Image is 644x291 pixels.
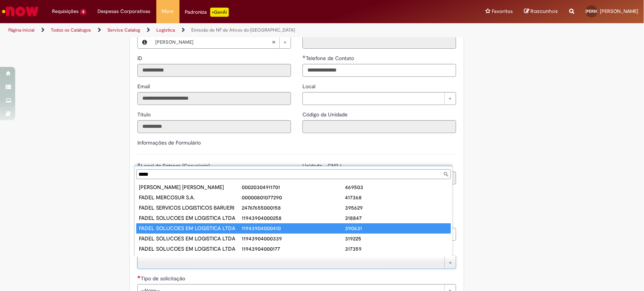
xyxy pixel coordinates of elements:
[242,245,345,253] div: 11943904000177
[139,204,242,211] div: FADEL SERVICOS LOGISTICOS BARUERI
[139,224,242,232] div: FADEL SOLUCOES EM LOGISTICA LTDA
[139,214,242,222] div: FADEL SOLUCOES EM LOGISTICA LTDA
[139,245,242,253] div: FADEL SOLUCOES EM LOGISTICA LTDA
[139,235,242,242] div: FADEL SOLUCOES EM LOGISTICA LTDA
[345,194,448,201] div: 417368
[345,214,448,222] div: 318847
[345,204,448,211] div: 395629
[135,181,452,257] ul: Transportadora
[139,194,242,201] div: FADEL MERCOSUR S.A.
[139,255,242,263] div: FADEL SOLUCOES EM LOGISTICA LTDA
[242,235,345,242] div: 11943904000339
[242,194,345,201] div: 00000801077290
[345,235,448,242] div: 319225
[242,224,345,232] div: 11943904000410
[242,204,345,211] div: 24767655000158
[345,183,448,191] div: 469503
[242,214,345,222] div: 11943904000258
[345,255,448,263] div: 389949
[242,255,345,263] div: 11943904000509
[139,183,242,191] div: [PERSON_NAME] [PERSON_NAME]
[242,183,345,191] div: 00020304911701
[345,224,448,232] div: 390631
[345,245,448,253] div: 317359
